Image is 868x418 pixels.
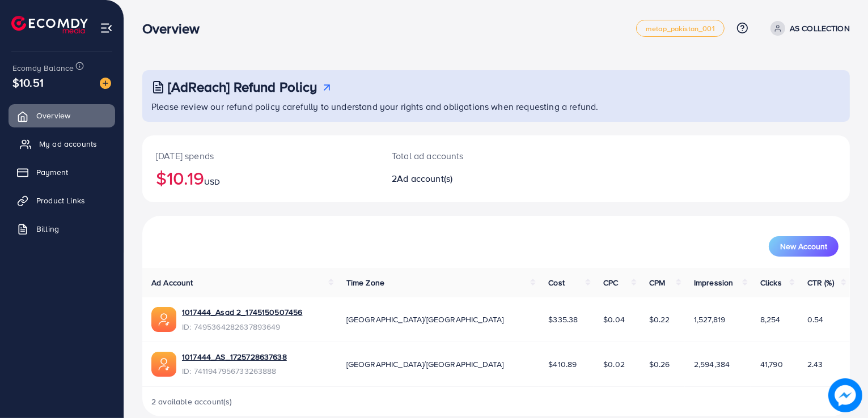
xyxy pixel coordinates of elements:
span: [GEOGRAPHIC_DATA]/[GEOGRAPHIC_DATA] [346,359,504,370]
span: $335.38 [548,314,578,325]
span: 2 available account(s) [151,396,232,407]
p: [DATE] spends [156,149,365,163]
span: Billing [36,223,59,234]
span: New Account [780,242,827,250]
span: Payment [36,167,68,178]
span: Ad Account [151,277,193,288]
span: Cost [548,277,565,288]
h2: $10.19 [156,167,365,189]
span: 2.43 [807,359,823,370]
a: Overview [9,104,115,127]
h3: [AdReach] Refund Policy [168,79,317,95]
span: CTR (%) [807,277,834,288]
a: My ad accounts [9,133,115,155]
span: Overview [36,110,70,121]
h3: Overview [142,20,209,37]
span: 1,527,819 [694,314,725,325]
span: USD [204,176,220,187]
span: $0.04 [603,314,625,325]
span: $10.51 [12,74,44,91]
span: Impression [694,277,734,288]
a: Billing [9,217,115,240]
img: ic-ads-acc.e4c84228.svg [151,307,176,332]
p: Please review our refund policy carefully to understand your rights and obligations when requesti... [151,100,843,113]
p: AS COLLECTION [790,22,850,35]
a: 1017444_Asad 2_1745150507456 [182,306,302,318]
span: ID: 7495364282637893649 [182,321,302,332]
h2: 2 [392,173,541,184]
span: 8,254 [760,314,781,325]
span: Product Links [36,195,85,206]
span: 41,790 [760,359,783,370]
span: $0.22 [649,314,670,325]
img: image [100,78,111,89]
span: CPC [603,277,618,288]
a: Payment [9,161,115,184]
span: $0.02 [603,359,625,370]
span: $0.26 [649,359,670,370]
img: ic-ads-acc.e4c84228.svg [151,352,176,377]
span: $410.89 [548,359,577,370]
a: metap_pakistan_001 [636,20,725,37]
img: menu [100,22,113,35]
span: metap_pakistan_001 [646,25,715,32]
span: CPM [649,277,665,288]
span: 2,594,384 [694,359,730,370]
span: My ad accounts [39,138,97,150]
a: 1017444_AS_1725728637638 [182,351,287,362]
span: Time Zone [346,277,384,288]
span: [GEOGRAPHIC_DATA]/[GEOGRAPHIC_DATA] [346,314,504,325]
img: logo [11,16,88,33]
span: Ad account(s) [397,172,452,185]
span: ID: 7411947956733263888 [182,365,287,377]
span: Clicks [760,277,782,288]
p: Total ad accounts [392,149,541,163]
a: AS COLLECTION [766,21,850,36]
button: New Account [769,236,839,257]
span: 0.54 [807,314,824,325]
img: image [828,378,862,412]
span: Ecomdy Balance [12,62,74,74]
a: Product Links [9,189,115,212]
